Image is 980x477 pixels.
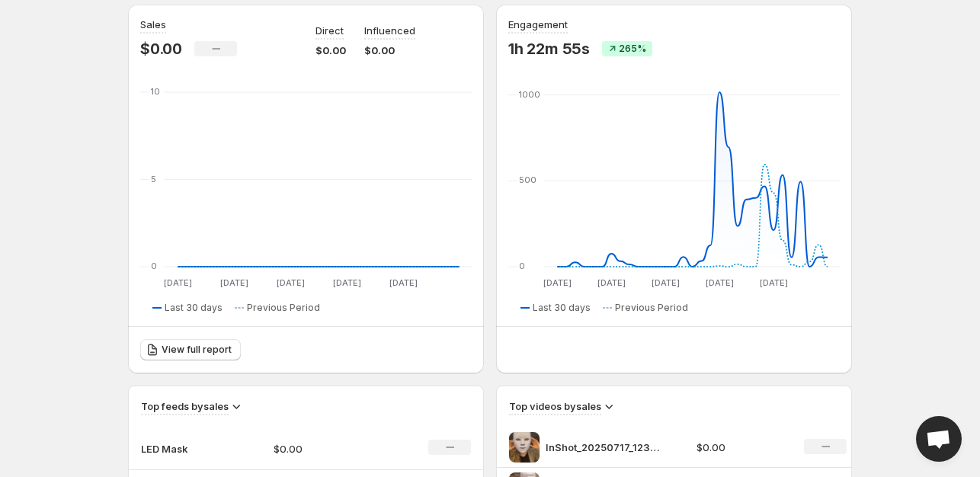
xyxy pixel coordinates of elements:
[151,261,157,271] text: 0
[165,302,223,314] span: Last 30 days
[533,302,591,314] span: Last 30 days
[389,277,418,288] text: [DATE]
[543,277,572,288] text: [DATE]
[141,399,229,414] h3: Top feeds by sales
[140,339,241,360] a: View full report
[546,440,660,455] p: InShot_20250717_123901872
[508,17,568,32] h3: Engagement
[697,440,786,455] p: $0.00
[315,23,344,38] p: Direct
[519,174,536,185] text: 500
[274,441,382,456] p: $0.00
[277,277,305,288] text: [DATE]
[333,277,361,288] text: [DATE]
[519,89,540,100] text: 1000
[164,277,192,288] text: [DATE]
[509,399,601,414] h3: Top videos by sales
[364,43,415,58] p: $0.00
[220,277,248,288] text: [DATE]
[619,43,646,55] span: 265%
[615,302,688,314] span: Previous Period
[760,277,788,288] text: [DATE]
[151,86,160,97] text: 10
[597,277,626,288] text: [DATE]
[509,432,540,463] img: InShot_20250717_123901872
[162,344,232,356] span: View full report
[652,277,680,288] text: [DATE]
[519,261,525,271] text: 0
[247,302,320,314] span: Previous Period
[140,17,166,32] h3: Sales
[916,416,962,462] a: Open chat
[364,23,415,38] p: Influenced
[141,441,217,456] p: LED Mask
[151,174,156,184] text: 5
[508,40,590,58] p: 1h 22m 55s
[140,40,182,58] p: $0.00
[315,43,346,58] p: $0.00
[706,277,734,288] text: [DATE]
